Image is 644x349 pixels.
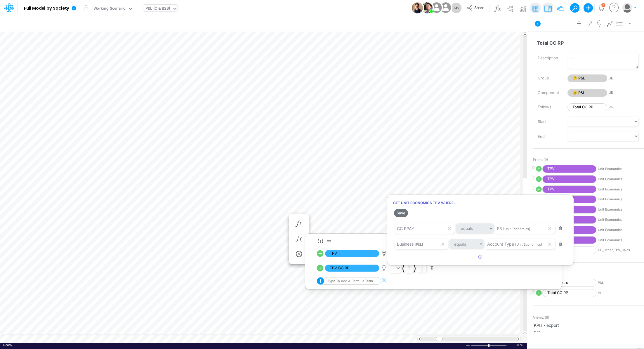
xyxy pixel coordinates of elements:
img: User Image Icon [412,2,423,13]
div: Account Type [487,241,542,247]
div: F3 [497,225,530,232]
div: Business [397,241,423,247]
img: User Image Icon [421,2,433,13]
span: CC RPAY [397,226,414,231]
span: [Unit Economics] [515,242,542,246]
button: Save [394,209,408,217]
img: User Image Icon [430,1,443,14]
img: User Image Icon [439,1,452,14]
span: F3 [497,226,502,231]
span: [P&L] [415,242,423,246]
span: Account Type [487,242,514,246]
span: [Unit Economics] [503,227,530,231]
div: CC RPAY [397,225,414,232]
span: Business [397,242,414,246]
